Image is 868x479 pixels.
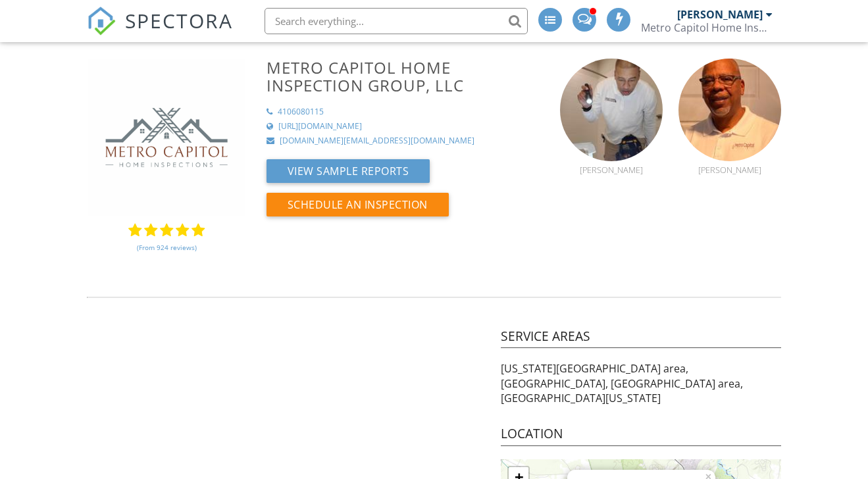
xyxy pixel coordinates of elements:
[125,7,233,34] span: SPECTORA
[267,59,545,94] h3: Metro Capitol Home Inspection Group, LLC
[267,121,545,132] a: [URL][DOMAIN_NAME]
[560,164,663,175] div: [PERSON_NAME]
[87,18,233,45] a: SPECTORA
[137,236,197,259] a: (From 924 reviews)
[267,168,430,182] a: View Sample Reports
[267,201,449,216] a: Schedule an Inspection
[677,8,763,21] div: [PERSON_NAME]
[265,8,528,34] input: Search everything...
[87,7,116,36] img: The Best Home Inspection Software - Spectora
[678,164,781,175] div: [PERSON_NAME]
[560,150,663,175] a: [PERSON_NAME]
[501,361,781,405] p: [US_STATE][GEOGRAPHIC_DATA] area, [GEOGRAPHIC_DATA], [GEOGRAPHIC_DATA] area, [GEOGRAPHIC_DATA][US...
[678,150,781,175] a: [PERSON_NAME]
[560,59,663,161] img: 75521824_10218495966048065_6188656795288862720_n.jpeg
[267,193,449,216] button: Schedule an Inspection
[501,328,781,349] h4: Service Areas
[280,136,474,147] div: [DOMAIN_NAME][EMAIL_ADDRESS][DOMAIN_NAME]
[267,159,430,183] button: View Sample Reports
[88,59,245,216] img: JPEG.jpg
[267,136,545,147] a: [DOMAIN_NAME][EMAIL_ADDRESS][DOMAIN_NAME]
[267,107,545,118] a: 4106080115
[278,107,324,118] div: 4106080115
[678,59,781,161] img: img_7977.jpeg
[641,21,773,34] div: Metro Capitol Home Inspection Group, LLC
[703,470,715,479] a: ×
[278,121,362,132] div: [URL][DOMAIN_NAME]
[501,425,781,446] h4: Location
